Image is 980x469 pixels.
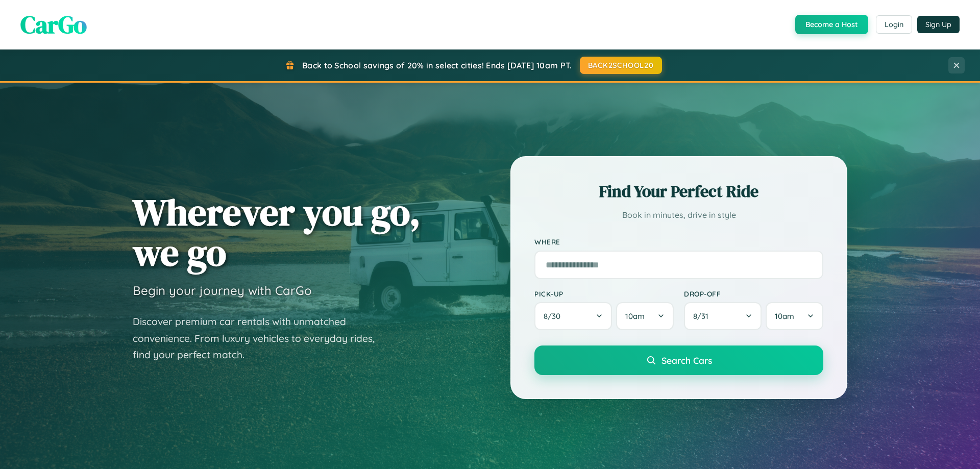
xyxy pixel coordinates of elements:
label: Pick-up [534,289,674,298]
label: Where [534,238,823,246]
button: 10am [616,302,674,330]
span: 8 / 30 [544,311,566,321]
span: Back to School savings of 20% in select cities! Ends [DATE] 10am PT. [302,60,572,70]
button: Sign Up [917,16,960,33]
span: Search Cars [661,355,712,366]
button: BACK2SCHOOL20 [580,57,662,74]
button: Search Cars [534,345,823,375]
p: Discover premium car rentals with unmatched convenience. From luxury vehicles to everyday rides, ... [133,313,388,363]
h1: Wherever you go, we go [133,192,421,273]
span: 10am [625,311,645,321]
button: Become a Host [795,15,868,34]
button: 10am [766,302,823,330]
label: Drop-off [684,289,823,298]
button: Login [876,15,912,34]
h3: Begin your journey with CarGo [133,283,312,298]
span: 8 / 31 [693,311,714,321]
span: CarGo [20,8,87,41]
button: 8/31 [684,302,762,330]
p: Book in minutes, drive in style [534,208,823,223]
button: 8/30 [534,302,612,330]
h2: Find Your Perfect Ride [534,180,823,203]
span: 10am [775,311,794,321]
